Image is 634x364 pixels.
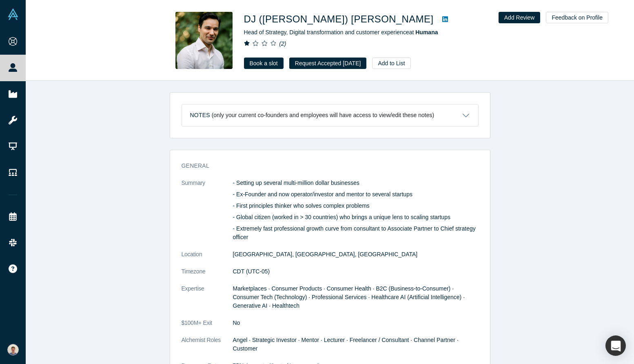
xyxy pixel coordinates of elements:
[372,58,410,69] button: Add to List
[499,12,541,23] button: Add Review
[233,179,479,187] p: - Setting up several multi-million dollar businesses
[7,344,19,355] img: Franco Ciaffone's Account
[233,190,479,199] p: - Ex-Founder and now operator/investor and mentor to several startups
[233,213,479,222] p: - Global citizen (worked in > 30 countries) who brings a unique lens to scaling startups
[175,12,233,69] img: DJ (Dheeraj) Harjai's Profile Image
[233,267,479,276] dd: CDT (UTC-05)
[182,162,467,170] h3: General
[233,224,479,242] p: - Extremely fast professional growth curve from consultant to Associate Partner to Chief strategy...
[182,336,233,362] dt: Alchemist Roles
[233,336,479,353] dd: Angel · Strategic Investor · Mentor · Lecturer · Freelancer / Consultant · Channel Partner · Cust...
[279,40,286,47] i: ( 2 )
[7,9,19,20] img: Alchemist Vault Logo
[182,104,478,126] button: Notes (only your current co-founders and employees will have access to view/edit these notes)
[233,319,479,327] dd: No
[244,29,438,36] span: Head of Strategy, Digital transformation and customer experience at
[233,202,479,210] p: - First principles thinker who solves complex problems
[182,179,233,250] dt: Summary
[233,250,479,259] dd: [GEOGRAPHIC_DATA], [GEOGRAPHIC_DATA], [GEOGRAPHIC_DATA]
[182,267,233,284] dt: Timezone
[190,111,210,120] h3: Notes
[182,284,233,319] dt: Expertise
[182,250,233,267] dt: Location
[289,58,367,69] button: Request Accepted [DATE]
[546,12,608,23] button: Feedback on Profile
[244,58,284,69] a: Book a slot
[244,12,434,27] h1: DJ ([PERSON_NAME]) [PERSON_NAME]
[182,319,233,336] dt: $100M+ Exit
[415,29,438,36] a: Humana
[233,285,465,309] span: Marketplaces · Consumer Products · Consumer Health · B2C (Business-to-Consumer) · Consumer Tech (...
[212,112,434,119] p: (only your current co-founders and employees will have access to view/edit these notes)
